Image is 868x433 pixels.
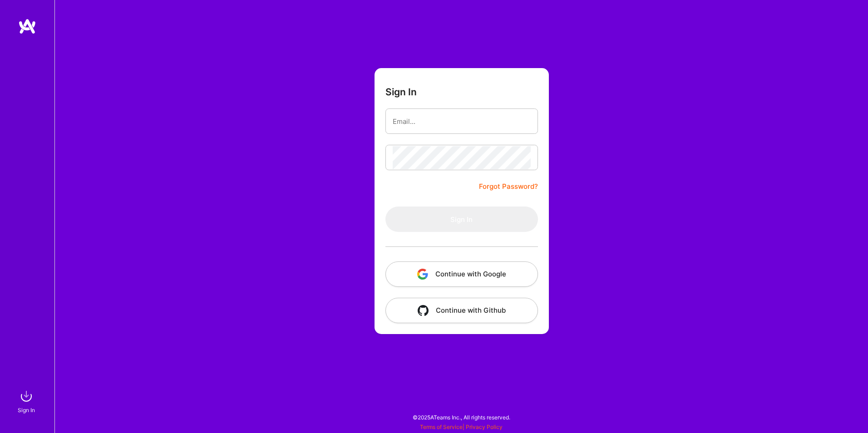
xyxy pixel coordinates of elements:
[17,387,35,405] img: sign in
[18,405,35,415] div: Sign In
[385,86,417,98] h3: Sign In
[385,207,538,232] button: Sign In
[393,110,531,133] input: Email...
[479,181,538,192] a: Forgot Password?
[466,423,503,430] a: Privacy Policy
[418,305,429,316] img: icon
[19,387,35,415] a: sign inSign In
[385,261,538,287] button: Continue with Google
[420,423,503,430] span: |
[54,406,868,428] div: © 2025 ATeams Inc., All rights reserved.
[385,298,538,323] button: Continue with Github
[18,18,36,34] img: logo
[417,269,428,280] img: icon
[420,423,463,430] a: Terms of Service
